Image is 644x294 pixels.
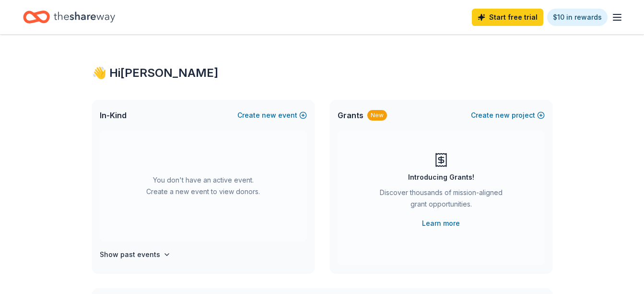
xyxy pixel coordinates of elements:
div: You don't have an active event. Create a new event to view donors. [100,131,307,241]
div: Introducing Grants! [408,171,474,183]
span: new [262,110,276,121]
span: Grants [338,110,363,121]
span: In-Kind [100,110,127,121]
h4: Show past events [100,249,160,260]
a: Home [23,6,115,28]
a: Learn more [422,218,460,229]
button: Createnewevent [237,110,307,121]
a: Start free trial [472,9,543,26]
div: New [367,110,387,121]
span: new [495,110,510,121]
button: Show past events [100,249,171,260]
button: Createnewproject [471,110,545,121]
div: 👋 Hi [PERSON_NAME] [92,65,552,81]
div: Discover thousands of mission-aligned grant opportunities. [376,187,506,214]
a: $10 in rewards [547,9,608,26]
